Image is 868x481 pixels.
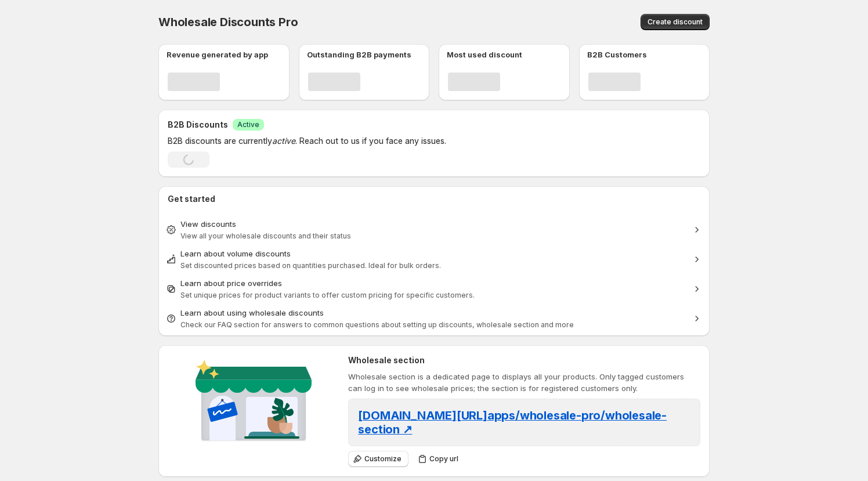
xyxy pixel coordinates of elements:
span: Wholesale Discounts Pro [158,15,298,29]
img: Wholesale section [191,355,316,451]
h2: Wholesale section [348,355,700,366]
span: Copy url [429,454,458,464]
span: Create discount [648,17,703,27]
span: Set unique prices for product variants to offer custom pricing for specific customers. [180,291,475,299]
span: Check our FAQ section for answers to common questions about setting up discounts, wholesale secti... [180,320,574,329]
a: [DOMAIN_NAME][URL]apps/wholesale-pro/wholesale-section ↗ [358,412,667,435]
p: Outstanding B2B payments [307,49,411,60]
span: Customize [364,454,402,464]
h2: Get started [168,193,700,205]
button: Copy url [413,451,465,467]
div: Learn about price overrides [180,277,688,289]
div: Learn about using wholesale discounts [180,307,688,319]
h2: B2B Discounts [168,119,228,131]
p: Most used discount [447,49,522,60]
p: B2B discounts are currently . Reach out to us if you face any issues. [168,135,631,147]
span: [DOMAIN_NAME][URL] apps/wholesale-pro/wholesale-section ↗ [358,408,667,436]
span: Set discounted prices based on quantities purchased. Ideal for bulk orders. [180,261,441,270]
span: Active [237,120,259,129]
span: View all your wholesale discounts and their status [180,232,351,240]
div: View discounts [180,218,688,230]
p: Revenue generated by app [167,49,268,60]
div: Learn about volume discounts [180,248,688,259]
em: active [272,136,295,146]
button: Create discount [641,14,710,30]
p: Wholesale section is a dedicated page to displays all your products. Only tagged customers can lo... [348,371,700,394]
button: Customize [348,451,408,467]
p: B2B Customers [587,49,647,60]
